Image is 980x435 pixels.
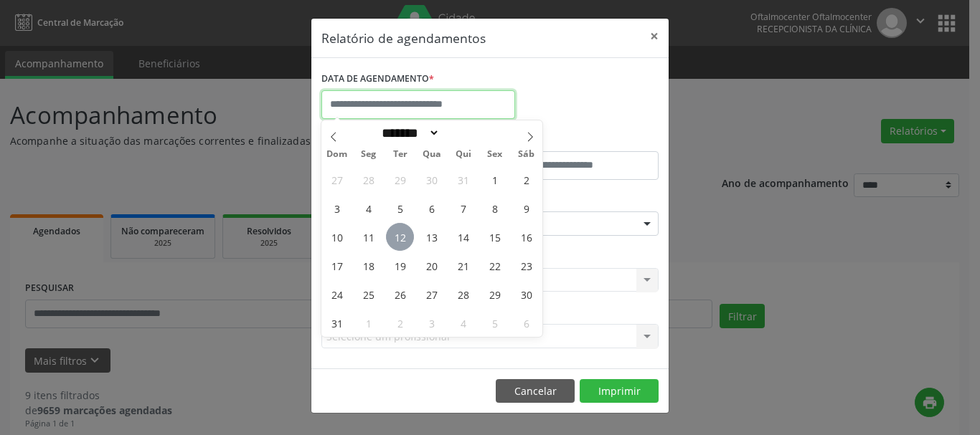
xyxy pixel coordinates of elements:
span: Agosto 31, 2025 [323,309,351,337]
span: Agosto 2, 2025 [512,166,540,193]
span: Agosto 13, 2025 [418,223,446,251]
span: Agosto 1, 2025 [481,166,509,193]
span: Agosto 6, 2025 [418,194,446,222]
span: Agosto 20, 2025 [418,252,446,279]
span: Agosto 24, 2025 [323,280,351,308]
span: Agosto 5, 2025 [386,194,414,222]
span: Setembro 2, 2025 [386,309,414,337]
span: Agosto 16, 2025 [512,223,540,251]
span: Setembro 5, 2025 [481,309,509,337]
button: Imprimir [580,379,659,403]
button: Cancelar [496,379,575,403]
span: Setembro 4, 2025 [449,309,477,337]
span: Agosto 23, 2025 [512,252,540,279]
span: Julho 31, 2025 [449,166,477,193]
span: Agosto 25, 2025 [354,280,382,308]
span: Dom [321,150,353,159]
h5: Relatório de agendamentos [321,29,486,47]
span: Agosto 12, 2025 [386,223,414,251]
span: Agosto 3, 2025 [323,194,351,222]
span: Julho 30, 2025 [418,166,446,193]
span: Agosto 21, 2025 [449,252,477,279]
span: Julho 27, 2025 [323,166,351,193]
span: Agosto 30, 2025 [512,280,540,308]
span: Ter [385,150,416,159]
span: Sex [479,150,511,159]
button: Close [640,19,669,54]
span: Agosto 28, 2025 [449,280,477,308]
span: Agosto 19, 2025 [386,252,414,279]
span: Agosto 14, 2025 [449,223,477,251]
span: Julho 28, 2025 [354,166,382,193]
span: Agosto 11, 2025 [354,223,382,251]
span: Sáb [511,150,542,159]
span: Setembro 6, 2025 [512,309,540,337]
span: Qua [416,150,448,159]
span: Agosto 18, 2025 [354,252,382,279]
span: Seg [353,150,385,159]
span: Agosto 26, 2025 [386,280,414,308]
span: Julho 29, 2025 [386,166,414,193]
span: Agosto 17, 2025 [323,252,351,279]
label: ATÉ [494,129,659,151]
span: Qui [448,150,479,159]
input: Year [440,125,487,140]
span: Agosto 29, 2025 [481,280,509,308]
span: Agosto 22, 2025 [481,252,509,279]
span: Agosto 8, 2025 [481,194,509,222]
span: Setembro 3, 2025 [418,309,446,337]
span: Agosto 15, 2025 [481,223,509,251]
span: Agosto 10, 2025 [323,223,351,251]
span: Agosto 27, 2025 [418,280,446,308]
span: Agosto 4, 2025 [354,194,382,222]
span: Agosto 7, 2025 [449,194,477,222]
span: Setembro 1, 2025 [354,309,382,337]
label: DATA DE AGENDAMENTO [321,68,434,90]
span: Agosto 9, 2025 [512,194,540,222]
select: Month [377,125,440,140]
